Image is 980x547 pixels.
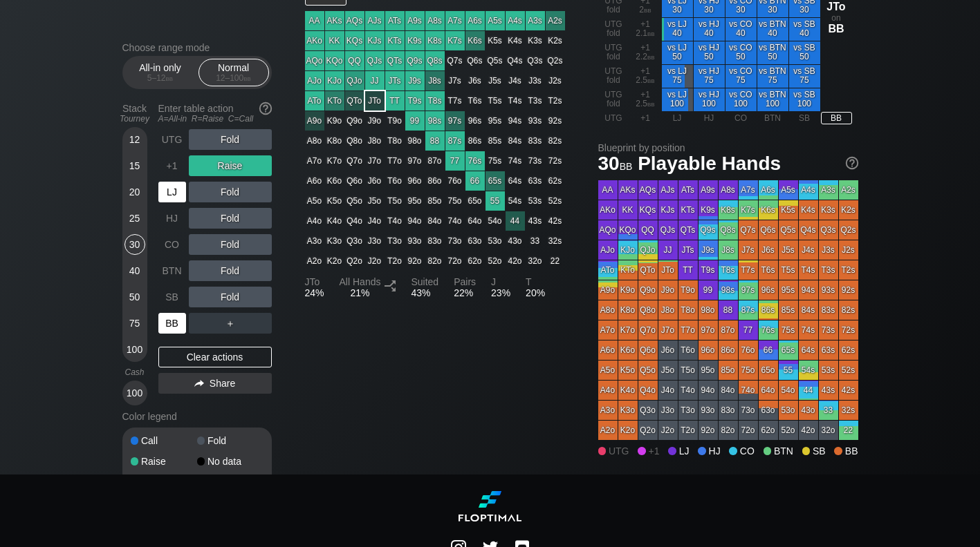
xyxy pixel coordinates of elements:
span: bb [243,73,251,83]
div: K4s [506,31,525,50]
div: Q2s [546,51,565,70]
div: +1 [630,112,661,124]
div: Q9s [699,220,718,240]
div: Raise [189,155,272,176]
div: AKs [325,11,344,30]
div: AQs [638,180,658,200]
div: Fold [189,182,272,202]
div: KQs [638,200,658,220]
div: KK [618,200,638,220]
div: Call [131,436,197,445]
div: A5o [305,191,324,211]
div: vs LJ 100 [662,88,693,111]
div: T4o [385,211,405,231]
div: vs HJ 50 [694,41,725,64]
div: KK [325,31,344,50]
div: K2s [839,200,858,220]
div: 75 [124,313,145,334]
div: ATo [305,91,324,111]
div: UTG [598,112,629,124]
div: KJs [365,31,385,50]
div: 83o [425,231,445,251]
div: KTs [678,200,698,220]
div: LJ [158,182,186,202]
div: J8s [719,240,738,260]
div: 73s [526,151,545,171]
div: 40 [124,260,145,281]
div: T4s [506,91,525,111]
div: vs CO 100 [725,88,757,111]
div: J8o [365,131,385,151]
div: 99 [405,111,425,131]
div: K8s [719,200,738,220]
div: A7o [305,151,324,171]
div: Fold [189,129,272,150]
div: 84o [425,211,445,231]
div: A7s [445,11,465,30]
div: K8s [425,31,445,50]
div: vs HJ 40 [694,18,725,41]
div: Q9o [345,111,364,131]
div: 12 – 100 [205,73,263,83]
div: 77 [445,151,465,171]
div: AA [598,180,618,200]
div: 93s [526,111,545,131]
div: UTG fold [598,65,629,88]
h1: Playable Hands [598,152,858,175]
div: 15 [124,155,145,176]
div: 86s [465,131,485,151]
div: 97o [405,151,425,171]
div: Q6s [759,220,778,240]
div: A9s [699,180,718,200]
div: J7o [365,151,385,171]
div: Q9s [405,51,425,70]
div: 42s [546,211,565,231]
div: 95s [486,111,505,131]
div: KQo [618,220,638,240]
div: CO [158,234,186,255]
div: 82s [546,131,565,151]
div: 33 [526,231,545,251]
div: BTN [757,112,788,124]
div: AJo [598,240,618,260]
div: 84s [506,131,525,151]
div: vs CO 40 [725,18,757,41]
div: J4o [365,211,385,231]
div: T5o [385,191,405,211]
div: +1 2.5 [630,65,661,88]
div: 32s [546,231,565,251]
div: vs BTN 100 [757,88,788,111]
div: 55 [486,191,505,211]
div: T3s [526,91,545,111]
div: vs SB 40 [789,18,820,41]
div: BB [821,112,852,124]
div: UTG fold [598,18,629,41]
div: AKs [618,180,638,200]
div: J9o [365,111,385,131]
div: 95o [405,191,425,211]
div: K6s [759,200,778,220]
div: 74o [445,211,465,231]
div: K3s [526,31,545,50]
div: J8s [425,71,445,90]
div: K9s [405,31,425,50]
div: T5s [486,91,505,111]
div: 44 [506,211,525,231]
h2: Blueprint by position [598,142,858,153]
div: AQs [345,11,364,30]
div: K6s [465,31,485,50]
div: 76o [445,171,465,191]
div: J2s [546,71,565,90]
div: A3s [526,11,545,30]
div: Q3o [345,231,364,251]
div: T9s [405,91,425,111]
div: vs HJ 75 [694,65,725,88]
div: J6s [465,71,485,90]
div: 96o [405,171,425,191]
div: Enter table action [158,97,272,129]
div: 43s [526,211,545,231]
div: Fold [189,208,272,229]
div: 65o [465,191,485,211]
div: 62s [546,171,565,191]
div: Q8s [719,220,738,240]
